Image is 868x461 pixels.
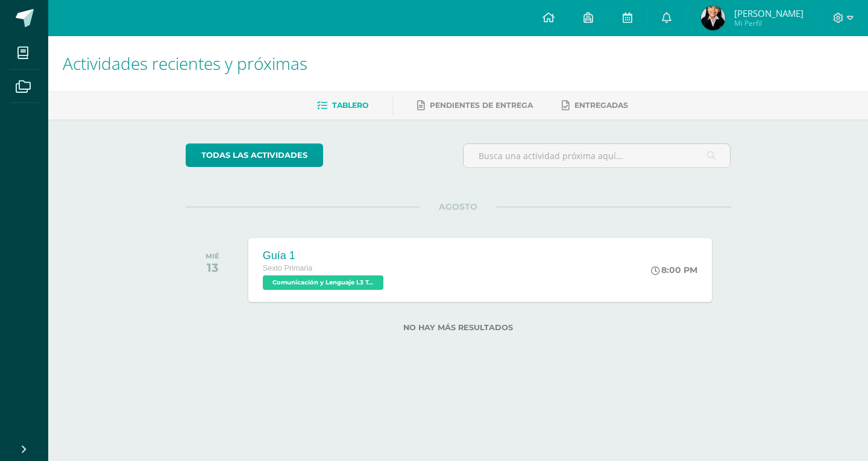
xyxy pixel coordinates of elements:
span: [PERSON_NAME] [734,7,804,19]
a: Pendientes de entrega [417,96,533,115]
div: Guía 1 [263,249,386,262]
span: Comunicación y Lenguaje L3 Terce Idioma 'A' [263,275,383,290]
a: todas las Actividades [186,143,323,167]
span: Mi Perfil [734,18,804,28]
input: Busca una actividad próxima aquí... [464,144,731,168]
span: Entregadas [574,101,628,110]
span: Sexto Primaria [263,264,313,272]
span: Pendientes de entrega [430,101,533,110]
img: 22868ae0eb3deb9b3a5973302d633094.png [701,6,725,30]
a: Entregadas [562,96,628,115]
span: Tablero [332,101,368,110]
div: 8:00 PM [651,265,697,275]
a: Tablero [317,96,368,115]
div: 13 [206,260,219,275]
label: No hay más resultados [186,323,731,332]
span: AGOSTO [420,201,497,212]
span: Actividades recientes y próximas [63,52,307,75]
div: MIÉ [206,252,219,260]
